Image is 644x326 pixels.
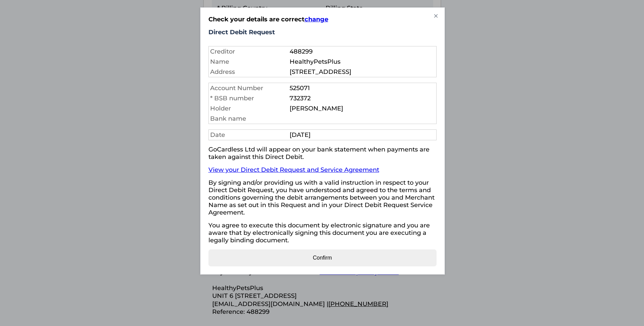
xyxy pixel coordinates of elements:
td: * BSB number [208,93,288,103]
td: HealthyPetsPlus [288,57,436,67]
td: [PERSON_NAME] [288,103,436,114]
td: [DATE] [288,130,436,140]
td: Creditor [208,46,288,57]
p: You agree to execute this document by electronic signature and you are aware that by electronical... [208,222,437,244]
td: [STREET_ADDRESS] [288,67,436,77]
td: Account Number [208,83,288,94]
td: Holder [208,103,288,114]
p: By signing and/or providing us with a valid instruction in respect to your Direct Debit Request, ... [208,179,437,216]
td: 732372 [288,93,436,103]
a: View your Direct Debit Request and Service Agreement [208,166,379,174]
td: 488299 [288,46,436,57]
td: 525071 [288,83,436,94]
td: Bank name [208,114,288,124]
td: Address [208,67,288,77]
p: GoCardless Ltd will appear on your bank statement when payments are taken against this Direct Debit. [208,146,437,161]
h2: Direct Debit Request [208,28,437,39]
td: Date [208,130,288,140]
td: Name [208,57,288,67]
button: Confirm [208,249,437,266]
